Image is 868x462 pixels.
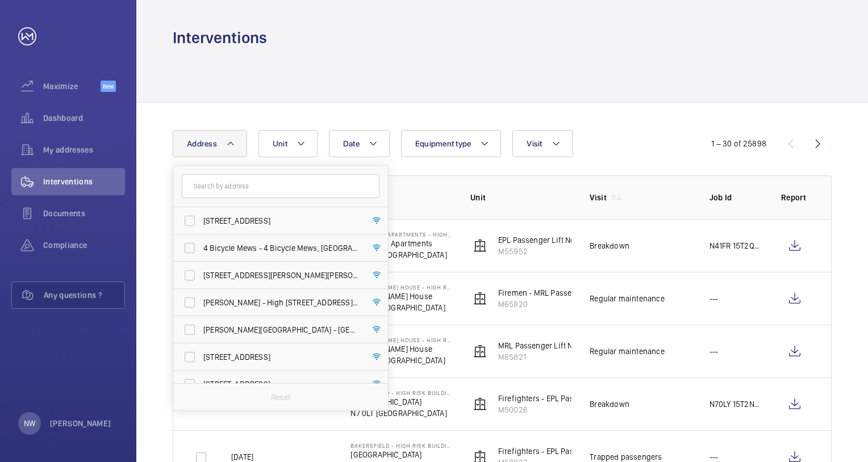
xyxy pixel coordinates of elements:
span: [STREET_ADDRESS] [203,379,360,390]
span: [STREET_ADDRESS] [203,215,360,226]
p: [PERSON_NAME] House [350,291,452,302]
div: Breakdown [590,240,629,251]
p: Birchwood Apartments [350,238,452,249]
p: M55952 [498,246,582,257]
span: Maximize [43,81,101,92]
p: Bakersfield - High Risk Building [350,442,452,449]
span: Address [187,139,217,148]
div: Breakdown [590,398,629,410]
span: Equipment type [415,139,471,148]
div: Regular maintenance [590,293,664,304]
span: Interventions [43,176,125,187]
span: Documents [43,208,125,219]
p: [PERSON_NAME] House [350,343,452,355]
span: Any questions ? [44,289,124,301]
p: M50026 [498,404,628,415]
span: My addresses [43,144,125,156]
p: Firefighters - EPL Passenger Lift No 1 [498,393,628,404]
p: M65820 [498,299,658,310]
p: MRL Passenger Lift No 1 left hand [498,340,615,351]
p: --- [710,346,719,357]
p: Address [350,192,452,203]
p: EPL Passenger Lift No 2 [498,234,582,246]
button: Equipment type [401,130,502,157]
button: Date [329,130,390,157]
p: M65821 [498,351,615,363]
p: [PERSON_NAME] House - High Risk Building [350,284,452,291]
p: Bakersfield - High Risk Building [350,389,452,396]
p: [PERSON_NAME] House - High Risk Building [350,337,452,343]
div: Regular maintenance [590,346,664,357]
p: Unit [470,192,571,203]
button: Address [173,130,247,157]
p: [GEOGRAPHIC_DATA] [350,449,452,460]
p: [GEOGRAPHIC_DATA] [350,396,452,408]
p: E1 0FE [GEOGRAPHIC_DATA] [350,355,452,366]
span: Unit [273,139,287,148]
div: 1 – 30 of 25898 [711,138,766,149]
p: Firefighters - EPL Passenger Lift No 2 [498,446,630,457]
span: Compliance [43,240,125,251]
span: [STREET_ADDRESS] [203,351,360,363]
span: [PERSON_NAME][GEOGRAPHIC_DATA] - [GEOGRAPHIC_DATA] [203,324,360,335]
button: Unit [258,130,318,157]
p: Visit [590,192,607,203]
p: Reset [271,392,290,403]
span: [STREET_ADDRESS][PERSON_NAME][PERSON_NAME] [203,270,360,281]
img: elevator.svg [473,345,487,358]
p: NW [24,418,35,429]
img: elevator.svg [473,292,487,305]
p: N41FR 15T2QGQ/JG [710,240,763,251]
p: E1 0FE [GEOGRAPHIC_DATA] [350,302,452,313]
p: [PERSON_NAME] [50,418,111,429]
p: Firemen - MRL Passenger Lift No 2 right hand [498,287,658,299]
button: Visit [512,130,572,157]
img: elevator.svg [473,397,487,411]
input: Search by address [182,174,379,198]
p: --- [710,293,719,304]
span: Dashboard [43,112,125,124]
img: elevator.svg [473,239,487,253]
span: Visit [527,139,542,148]
p: Birchwood Apartments - High Risk Building [350,231,452,238]
span: Beta [101,81,116,92]
h1: Interventions [173,27,267,48]
p: N7 0LT [GEOGRAPHIC_DATA] [350,408,452,419]
span: [PERSON_NAME] - High [STREET_ADDRESS][PERSON_NAME] [203,297,360,308]
p: N70LY 15T2N0C/HT [710,398,763,410]
span: 4 Bicycle Mews - 4 Bicycle Mews, [GEOGRAPHIC_DATA] 6FF [203,242,360,254]
p: N4 1FR [GEOGRAPHIC_DATA] [350,249,452,261]
span: Date [343,139,360,148]
p: Job Id [710,192,763,203]
p: Report [781,192,808,203]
